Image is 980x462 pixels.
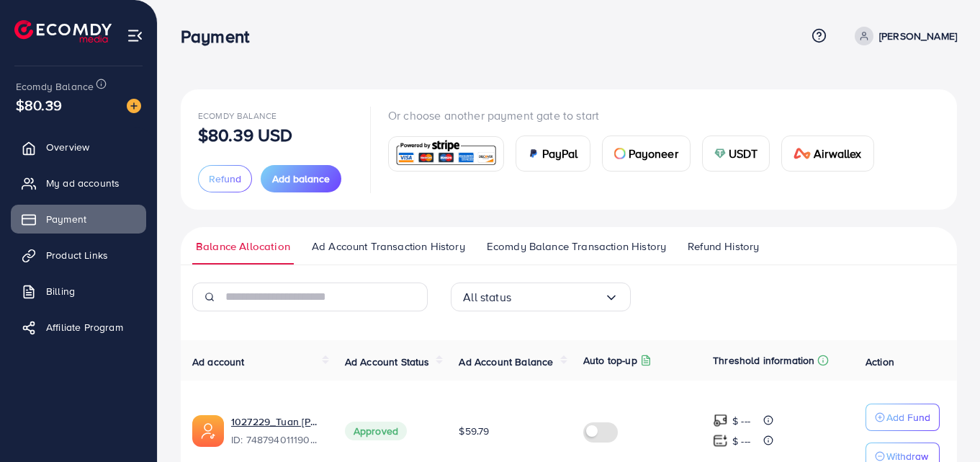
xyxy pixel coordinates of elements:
[312,239,465,254] span: Ad Account Transaction History
[46,320,123,334] span: Affiliate Program
[528,148,539,159] img: card
[196,239,290,254] span: Balance Allocation
[345,355,430,369] span: Ad Account Status
[231,432,322,447] span: ID: 7487940111900934151
[46,212,86,226] span: Payment
[879,27,957,45] p: [PERSON_NAME]
[866,355,894,369] span: Action
[261,165,341,192] button: Add balance
[487,239,666,254] span: Ecomdy Balance Transaction History
[602,136,691,172] a: cardPayoneer
[14,20,112,43] img: logo
[16,79,94,94] span: Ecomdy Balance
[886,409,930,426] p: Add Fund
[127,99,141,113] img: image
[11,241,146,270] a: Product Links
[11,205,146,234] a: Payment
[231,414,322,448] div: <span class='underline'>1027229_Tuan Hung</span></br>7487940111900934151
[542,145,578,162] span: PayPal
[713,433,728,448] img: top-up amount
[732,412,750,430] p: $ ---
[388,107,886,124] p: Or choose another payment gate to start
[463,286,511,308] span: All status
[11,169,146,197] a: My ad accounts
[814,145,861,162] span: Airwallex
[231,414,322,429] a: 1027229_Tuan [PERSON_NAME]
[181,26,261,47] h3: Payment
[702,136,770,172] a: cardUSDT
[46,284,75,298] span: Billing
[714,148,726,159] img: card
[16,94,62,115] span: $80.39
[192,415,224,447] img: ic-ads-acc.e4c84228.svg
[46,176,120,190] span: My ad accounts
[866,404,940,431] button: Add Fund
[388,136,504,172] a: card
[11,277,146,306] a: Billing
[511,286,604,308] input: Search for option
[729,145,758,162] span: USDT
[46,248,108,262] span: Product Links
[713,413,728,428] img: top-up amount
[451,283,631,311] div: Search for option
[614,148,626,159] img: card
[198,126,293,143] p: $80.39 USD
[345,422,407,440] span: Approved
[11,313,146,342] a: Affiliate Program
[629,145,678,162] span: Payoneer
[198,110,277,122] span: Ecomdy Balance
[781,136,873,172] a: cardAirwallex
[192,355,245,369] span: Ad account
[849,27,957,45] a: [PERSON_NAME]
[713,352,814,369] p: Threshold information
[46,140,89,154] span: Overview
[459,424,489,438] span: $59.79
[11,133,146,161] a: Overview
[127,27,143,44] img: menu
[393,138,499,169] img: card
[516,136,590,172] a: cardPayPal
[459,355,553,369] span: Ad Account Balance
[583,352,637,369] p: Auto top-up
[732,432,750,450] p: $ ---
[688,239,759,254] span: Refund History
[209,172,241,186] span: Refund
[794,148,811,159] img: card
[198,165,252,192] button: Refund
[272,172,330,186] span: Add balance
